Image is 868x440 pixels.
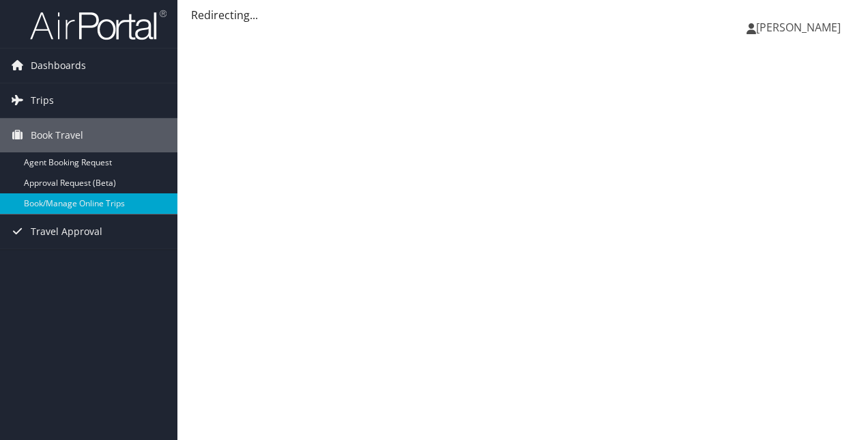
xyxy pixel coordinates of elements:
span: Dashboards [31,49,86,83]
img: airportal-logo.png [30,9,167,41]
span: Travel Approval [31,215,102,249]
div: Redirecting... [191,7,854,23]
span: Trips [31,83,54,118]
span: Book Travel [31,118,83,152]
span: [PERSON_NAME] [756,20,841,35]
a: [PERSON_NAME] [747,7,854,48]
